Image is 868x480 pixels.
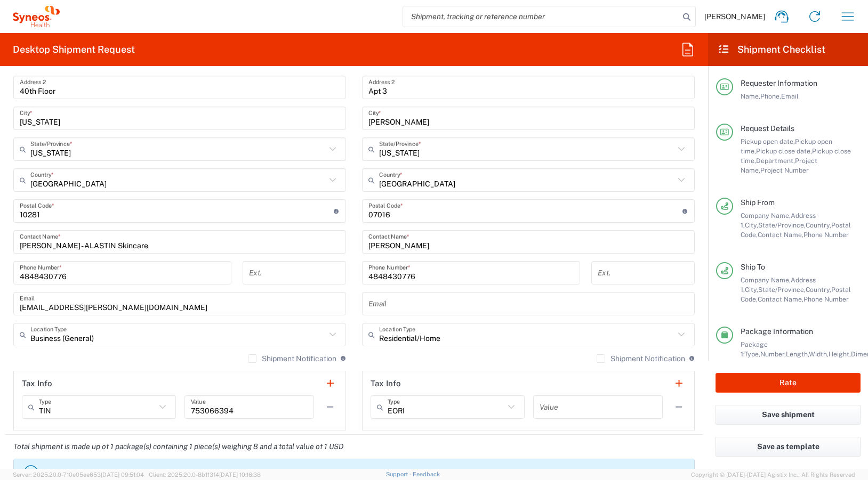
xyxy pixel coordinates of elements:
span: [DATE] 10:16:38 [219,471,261,478]
h2: Tax Info [371,378,401,389]
span: Name, [741,92,760,100]
span: City, [745,221,758,229]
button: Save as template [716,437,861,457]
span: City, [745,286,758,294]
button: Rate [716,373,861,393]
span: Length, [786,350,809,358]
button: Save shipment [716,405,861,425]
span: Client: 2025.20.0-8b113f4 [149,471,261,478]
span: [PERSON_NAME] [704,12,765,21]
span: Phone, [760,92,781,100]
span: Package 1: [741,340,768,358]
span: Department, [756,157,795,165]
span: Ship From [741,198,775,207]
h2: Desktop Shipment Request [13,43,135,56]
h2: Tax Info [22,378,52,389]
span: Width, [809,350,829,358]
label: Shipment Notification [248,354,336,363]
span: Country, [806,221,831,229]
span: Phone Number [803,231,849,239]
span: [DATE] 09:51:04 [101,471,144,478]
span: State/Province, [758,221,806,229]
span: State/Province, [758,286,806,294]
span: Package Information [741,327,813,336]
span: Contact Name, [758,231,803,239]
span: Country, [806,286,831,294]
span: Request Details [741,124,794,133]
span: Requester Information [741,79,817,87]
span: Company Name, [741,276,791,284]
span: Pickup close date, [756,147,812,155]
span: Project Number [760,166,809,174]
span: Copyright © [DATE]-[DATE] Agistix Inc., All Rights Reserved [691,470,855,479]
span: Pickup open date, [741,137,795,145]
label: Shipment Notification [597,354,685,363]
a: Feedback [413,471,440,477]
span: Email [781,92,799,100]
span: Contact Name, [758,295,803,303]
span: Ship To [741,263,765,271]
span: Height, [829,350,851,358]
span: Number, [760,350,786,358]
h2: Shipment Checklist [718,43,825,56]
span: Type, [744,350,760,358]
p: Please ensure your package dimensions and weight are correct, or you will be charged an audit fee. [46,467,690,477]
a: Support [386,471,413,477]
span: Phone Number [803,295,849,303]
span: Server: 2025.20.0-710e05ee653 [13,471,144,478]
em: Total shipment is made up of 1 package(s) containing 1 piece(s) weighing 8 and a total value of 1... [5,442,351,451]
input: Shipment, tracking or reference number [403,6,679,27]
span: Company Name, [741,211,791,219]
